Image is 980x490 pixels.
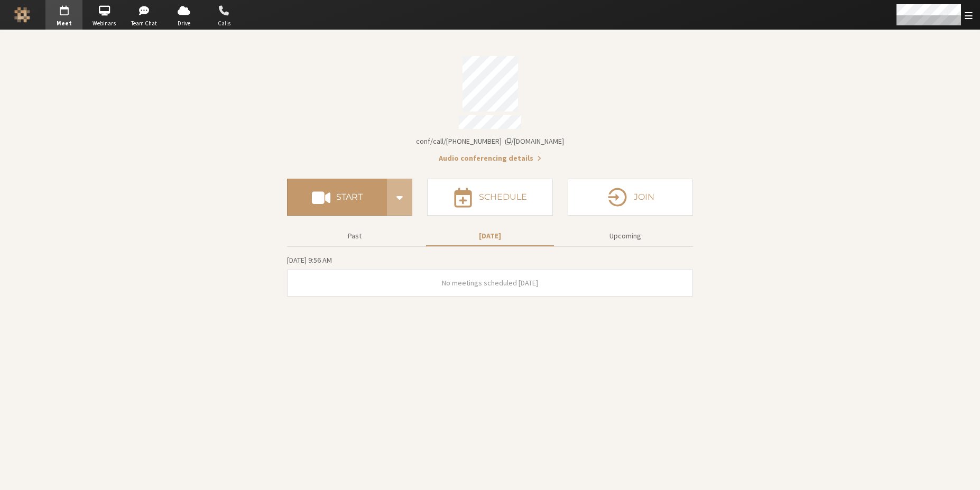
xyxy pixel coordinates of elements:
span: No meetings scheduled [DATE] [442,278,538,288]
button: Upcoming [561,227,689,245]
span: Team Chat [126,19,163,28]
span: Meet [45,19,82,28]
span: Drive [165,19,202,28]
button: Copy my meeting room linkCopy my meeting room link [416,136,564,147]
span: Webinars [86,19,123,28]
button: Audio conferencing details [439,153,541,164]
h4: Join [634,193,654,201]
button: Past [291,227,419,245]
span: Copy my meeting room link [416,136,564,146]
h4: Schedule [479,193,527,201]
span: [DATE] 9:56 AM [287,255,332,265]
button: [DATE] [426,227,554,245]
span: Calls [206,19,243,28]
section: Today's Meetings [287,254,693,297]
button: Join [568,179,693,216]
div: Start conference options [387,179,412,216]
h4: Start [336,193,363,201]
section: Account details [287,49,693,164]
button: Start [287,179,387,216]
img: Iotum [14,7,30,23]
button: Schedule [427,179,552,216]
